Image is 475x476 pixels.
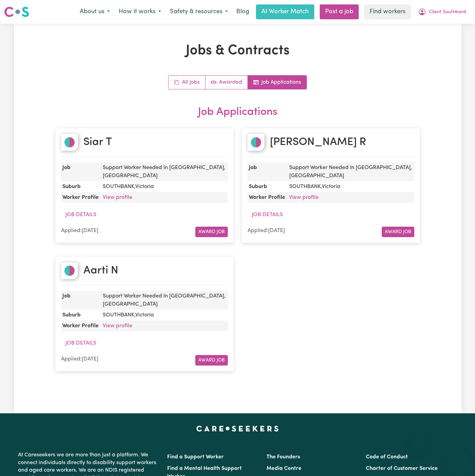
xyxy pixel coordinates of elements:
[100,310,228,320] dd: SOUTHBANK , Victoria
[195,355,228,366] button: Award Job
[103,323,132,329] a: View profile
[4,4,29,20] a: Careseekers logo
[61,162,100,181] dt: Job
[167,454,224,460] a: Find a Support Worker
[366,454,408,460] a: Code of Conduct
[61,208,101,221] button: Job Details
[382,227,414,237] button: Award Job
[61,291,100,310] dt: Job
[248,76,306,89] a: Job applications
[448,449,470,471] iframe: Button to launch messaging window
[100,291,228,310] dd: Support Worker Needed In [GEOGRAPHIC_DATA], [GEOGRAPHIC_DATA]
[320,4,359,19] a: Post a job
[103,195,132,200] a: View profile
[266,466,301,471] a: Media Centre
[75,5,114,19] button: About us
[205,76,248,89] a: Active jobs
[286,181,414,192] dd: SOUTHBANK , Victoria
[55,43,420,59] h1: Jobs & Contracts
[286,162,414,181] dd: Support Worker Needed In [GEOGRAPHIC_DATA], [GEOGRAPHIC_DATA]
[248,162,286,181] dt: Job
[289,195,319,200] a: View profile
[165,5,232,19] button: Safety & resources
[83,136,112,149] h2: Siar T
[61,310,100,320] dt: Suburb
[248,228,285,233] span: Applied: [DATE]
[248,181,286,192] dt: Suburb
[248,134,264,151] img: Sara
[248,208,287,221] button: Job Details
[232,4,253,19] a: Blog
[61,262,78,279] img: Aarti
[61,320,100,331] dt: Worker Profile
[364,4,411,19] a: Find workers
[248,192,286,203] dt: Worker Profile
[4,6,29,18] img: Careseekers logo
[114,5,165,19] button: How it works
[61,134,78,151] img: Siar
[366,466,438,471] a: Charter of Customer Service
[61,228,98,233] span: Applied: [DATE]
[83,264,118,277] h2: Aarti N
[270,136,366,149] h2: [PERSON_NAME] R
[196,426,279,431] a: Careseekers home page
[414,5,471,19] button: My Account
[169,76,205,89] a: All jobs
[61,181,100,192] dt: Suburb
[61,192,100,203] dt: Worker Profile
[266,454,300,460] a: The Founders
[100,162,228,181] dd: Support Worker Needed In [GEOGRAPHIC_DATA], [GEOGRAPHIC_DATA]
[429,8,467,16] span: Client Southbank
[61,337,101,350] button: Job Details
[55,106,420,119] h2: Job Applications
[256,4,314,19] a: AI Worker Match
[412,433,425,446] iframe: Close message
[100,181,228,192] dd: SOUTHBANK , Victoria
[195,227,228,237] button: Award Job
[61,356,98,362] span: Applied: [DATE]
